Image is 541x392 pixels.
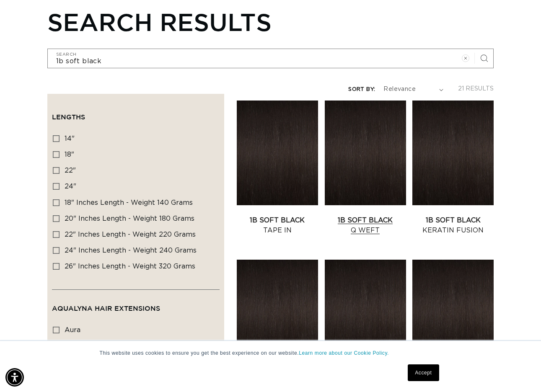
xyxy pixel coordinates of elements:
[100,349,442,357] p: This website uses cookies to ensure you get the best experience on our website.
[52,98,220,129] summary: Lengths (0 selected)
[65,183,76,190] span: 24"
[65,151,74,158] span: 18"
[47,8,494,36] h1: Search results
[325,215,406,235] a: 1B Soft Black Q Weft
[458,86,494,92] span: 21 results
[299,350,389,356] a: Learn more about our Cookie Policy.
[65,199,193,206] span: 18" Inches length - Weight 140 grams
[475,49,493,67] button: Search
[65,247,197,254] span: 24" Inches length - Weight 240 grams
[456,49,475,67] button: Clear search term
[237,215,318,235] a: 1B Soft Black Tape In
[408,364,439,381] a: Accept
[65,263,195,270] span: 26" Inches length - Weight 320 grams
[65,327,80,333] span: aura
[499,352,541,392] iframe: Chat Widget
[412,215,494,235] a: 1B Soft Black Keratin Fusion
[65,231,196,238] span: 22" Inches length - Weight 220 grams
[348,87,375,92] label: Sort by:
[48,49,493,68] input: Search
[5,368,24,387] div: Accessibility Menu
[52,304,160,312] span: AquaLyna Hair Extensions
[65,215,194,222] span: 20" Inches length - Weight 180 grams
[65,135,75,142] span: 14"
[52,290,220,320] summary: AquaLyna Hair Extensions (0 selected)
[52,113,85,121] span: Lengths
[65,167,76,174] span: 22"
